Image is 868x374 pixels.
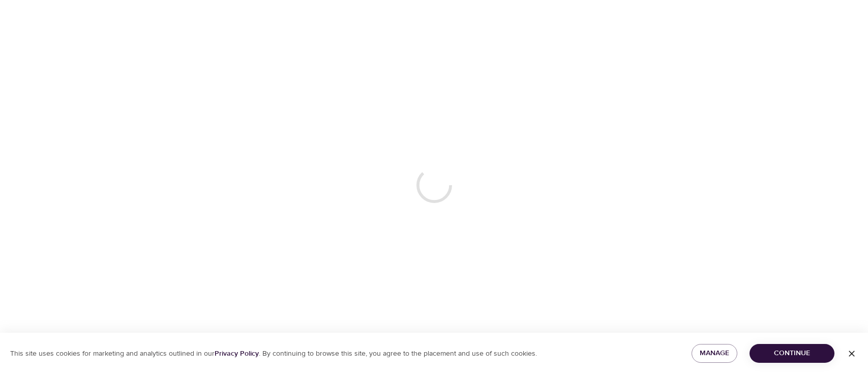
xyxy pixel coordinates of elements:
[215,349,259,358] a: Privacy Policy
[700,347,729,360] span: Manage
[758,347,826,360] span: Continue
[750,344,834,363] button: Continue
[692,344,737,363] button: Manage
